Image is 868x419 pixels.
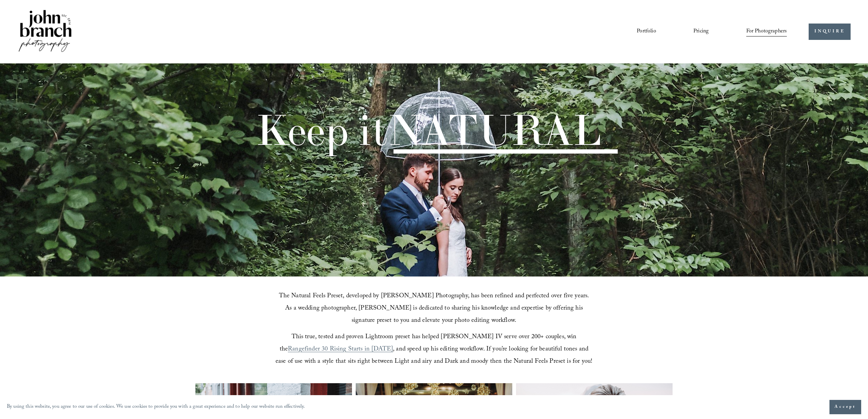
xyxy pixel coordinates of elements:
span: NATURAL [387,103,601,156]
a: Pricing [693,26,709,38]
a: folder dropdown [746,26,787,38]
h1: Keep it [255,109,601,151]
img: John Branch IV Photography [17,9,73,55]
a: INQUIRE [809,24,851,40]
span: , and speed up his editing workflow. If you’re looking for beautiful tones and ease of use with a... [276,344,592,367]
a: Rangefinder 30 Rising Starts in [DATE] [288,344,393,355]
span: Accept [835,404,856,410]
span: The Natural Feels Preset, developed by [PERSON_NAME] Photography, has been refined and perfected ... [279,291,591,326]
p: By using this website, you agree to our use of cookies. We use cookies to provide you with a grea... [7,402,305,412]
span: This true, tested and proven Lightroom preset has helped [PERSON_NAME] IV serve over 200+ couples... [280,332,578,355]
a: Portfolio [637,26,656,38]
button: Accept [829,400,861,414]
span: For Photographers [746,26,787,37]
